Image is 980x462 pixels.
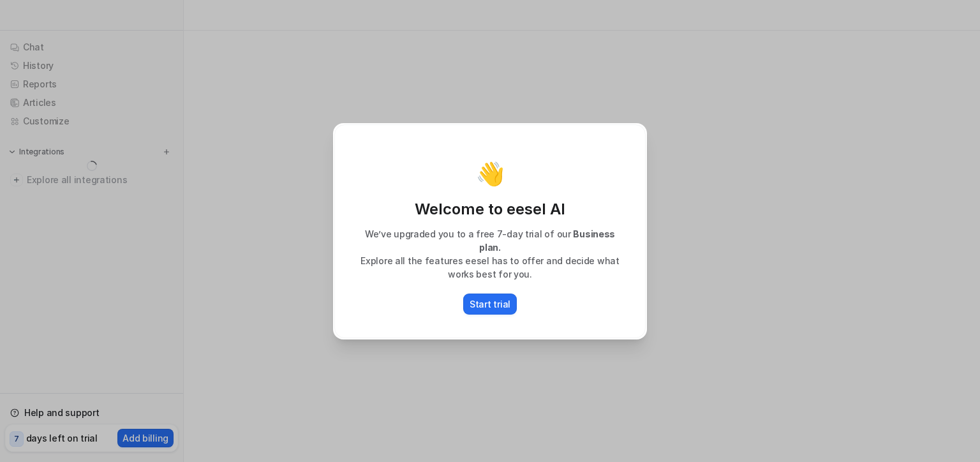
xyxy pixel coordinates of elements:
p: Start trial [470,297,510,311]
p: We’ve upgraded you to a free 7-day trial of our [348,227,632,254]
button: Start trial [463,294,517,315]
p: Explore all the features eesel has to offer and decide what works best for you. [348,254,632,281]
p: 👋 [476,161,505,186]
p: Welcome to eesel AI [348,199,632,220]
